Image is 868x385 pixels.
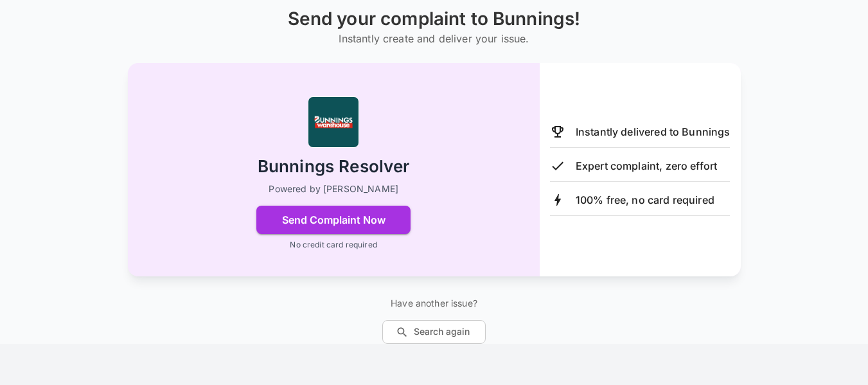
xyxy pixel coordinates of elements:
p: Have another issue? [382,297,486,310]
h2: Bunnings Resolver [258,156,410,178]
h6: Instantly create and deliver your issue. [288,30,581,48]
p: Powered by [PERSON_NAME] [269,183,398,195]
p: No credit card required [290,239,376,251]
button: Send Complaint Now [256,206,411,234]
button: Search again [382,320,486,344]
img: Bunnings [308,96,359,148]
p: Expert complaint, zero effort [576,158,717,174]
p: 100% free, no card required [576,192,714,208]
p: Instantly delivered to Bunnings [576,124,731,139]
h1: Send your complaint to Bunnings! [288,8,581,30]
